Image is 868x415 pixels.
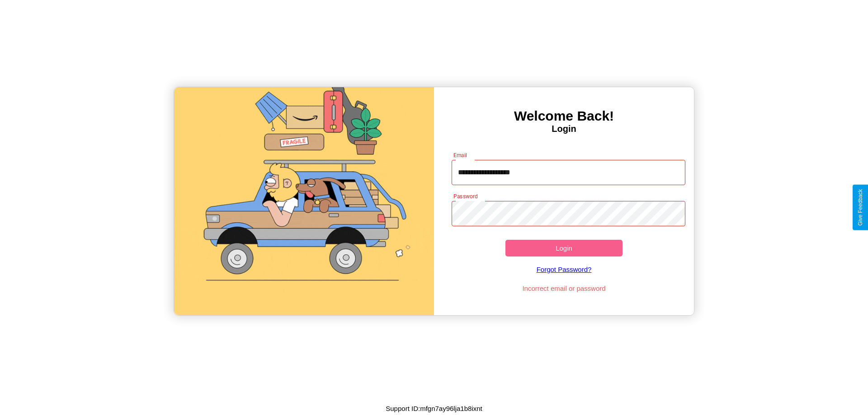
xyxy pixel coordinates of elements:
[447,256,681,282] a: Forgot Password?
[434,108,694,124] h3: Welcome Back!
[434,124,694,134] h4: Login
[857,189,863,226] div: Give Feedback
[453,192,477,200] label: Password
[386,402,482,415] p: Support ID: mfgn7ay96lja1b8ixnt
[174,87,434,315] img: gif
[447,282,681,294] p: Incorrect email or password
[505,240,623,256] button: Login
[453,151,467,159] label: Email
